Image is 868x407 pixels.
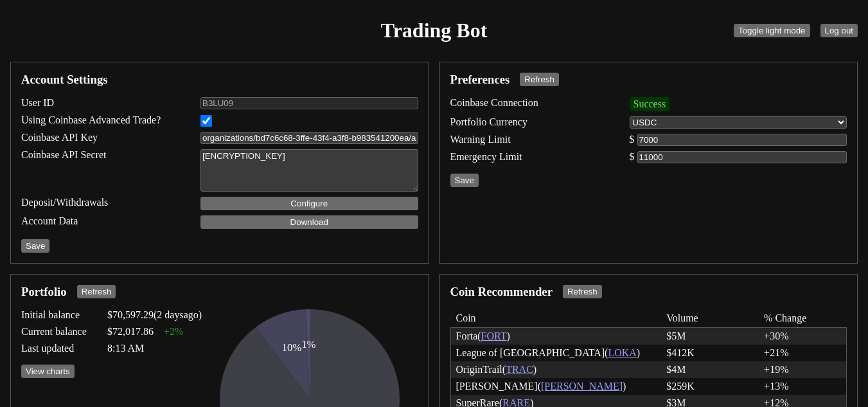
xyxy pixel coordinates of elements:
[21,343,92,354] span: Last updated
[666,381,743,392] div: $259K
[820,24,858,37] button: Log out
[520,73,559,86] button: Refresh
[450,151,609,163] span: Emergency Limit
[21,114,180,127] span: Using Coinbase Advanced Trade?
[450,116,609,129] span: Portfolio Currency
[506,364,533,375] a: TRAC
[608,347,636,358] a: LOKA
[77,285,116,298] button: Refresh
[21,326,92,338] span: Current balance
[666,330,743,342] div: $5M
[450,97,609,111] span: Coinbase Connection
[21,197,180,210] span: Deposit/Withdrawals
[21,132,180,144] span: Coinbase API Key
[666,312,743,324] span: Volume
[21,97,180,109] span: User ID
[541,381,623,392] a: [PERSON_NAME]
[630,97,670,111] div: Success
[301,338,315,350] text: 1 %
[563,285,602,298] button: Refresh
[200,149,418,192] textarea: [ENCRYPTION_KEY]
[21,149,180,192] span: Coinbase API Secret
[21,239,49,253] button: Save
[666,347,743,359] div: $412K
[481,330,507,341] a: FORT
[450,134,609,146] span: Warning Limit
[107,343,202,354] div: 8:13 AM
[200,215,418,229] button: Download
[21,309,92,321] span: Initial balance
[450,285,553,299] h3: Coin Recommender
[764,347,841,359] div: +21%
[107,309,202,321] div: $70,597.29 ( 2 days ago)
[456,312,646,324] span: Coin
[21,73,108,87] h3: Account Settings
[450,174,479,187] button: Save
[450,73,510,87] h3: Preferences
[456,364,646,375] div: OriginTrail ( )
[734,24,810,37] button: Toggle light mode
[764,312,841,324] span: % Change
[282,341,302,354] text: 10 %
[381,19,488,42] h1: Trading Bot
[456,330,646,342] div: Forta ( )
[456,381,646,392] div: [PERSON_NAME] ( )
[764,381,841,392] div: +13%
[164,326,183,338] span: +2%
[666,364,743,375] div: $4M
[21,365,75,378] button: View charts
[764,330,841,342] div: +30%
[764,364,841,375] div: +19%
[630,151,635,163] span: $
[456,347,646,359] div: League of [GEOGRAPHIC_DATA] ( )
[21,215,180,229] span: Account Data
[107,326,154,338] span: $72,017.86
[21,285,67,299] h3: Portfolio
[630,134,635,145] span: $
[200,197,418,210] button: Configure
